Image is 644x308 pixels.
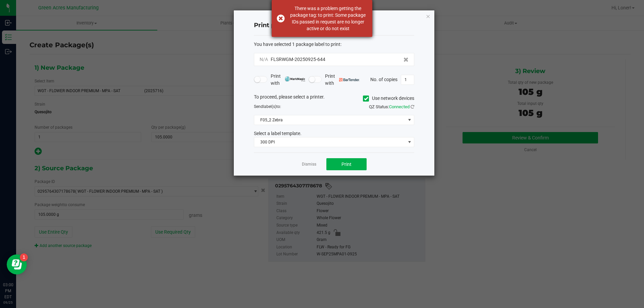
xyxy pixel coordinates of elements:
[370,76,397,82] span: No. of copies
[254,41,414,48] div: :
[271,73,305,87] span: Print with
[285,76,305,81] img: mark_magic_cybra.png
[249,94,419,104] div: To proceed, please select a printer.
[339,78,360,81] img: bartender.png
[254,104,281,109] span: Send to:
[363,95,414,102] label: Use network devices
[7,254,27,274] iframe: Resource center
[389,104,410,109] span: Connected
[254,21,414,30] h4: Print package label
[254,42,340,47] span: You have selected 1 package label to print
[254,115,406,125] span: F05_2 Zebra
[341,162,352,167] span: Print
[260,57,268,62] span: N/A
[369,104,414,109] span: QZ Status:
[326,158,367,170] button: Print
[254,137,406,147] span: 300 DPI
[249,130,419,137] div: Select a label template.
[271,57,325,62] span: FLSRWGM-20250925-644
[20,253,28,261] iframe: Resource center unread badge
[288,5,367,32] div: There was a problem getting the package tag: to print: Some package IDs passed in request are no ...
[263,104,276,109] span: label(s)
[325,73,360,87] span: Print with
[302,162,316,167] a: Dismiss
